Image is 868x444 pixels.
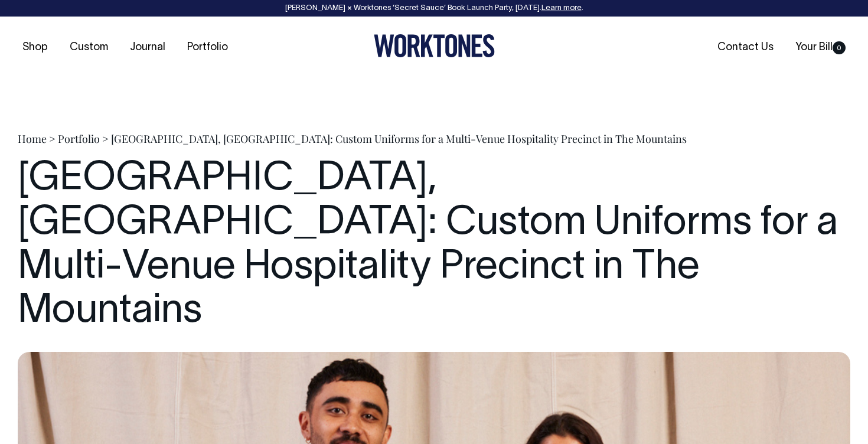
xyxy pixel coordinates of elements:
a: Journal [125,38,170,57]
span: > [49,132,56,146]
a: Portfolio [58,132,100,146]
a: Contact Us [713,38,778,57]
h1: [GEOGRAPHIC_DATA], [GEOGRAPHIC_DATA]: Custom Uniforms for a Multi-Venue Hospitality Precinct in T... [18,158,850,334]
a: Your Bill0 [791,38,850,57]
span: > [102,132,109,146]
div: [PERSON_NAME] × Worktones ‘Secret Sauce’ Book Launch Party, [DATE]. . [12,4,856,12]
a: Shop [18,38,53,57]
a: Learn more [541,5,582,12]
span: 0 [833,41,846,54]
a: Portfolio [182,38,233,57]
span: [GEOGRAPHIC_DATA], [GEOGRAPHIC_DATA]: Custom Uniforms for a Multi-Venue Hospitality Precinct in T... [111,132,687,146]
a: Custom [65,38,113,57]
a: Home [18,132,47,146]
